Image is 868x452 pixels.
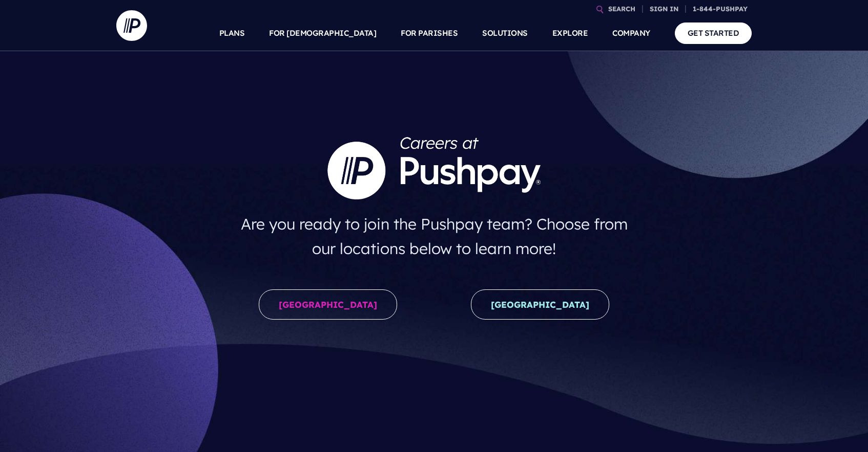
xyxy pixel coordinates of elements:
a: GET STARTED [675,22,752,43]
a: FOR [DEMOGRAPHIC_DATA] [269,15,376,51]
h4: Are you ready to join the Pushpay team? Choose from our locations below to learn more! [231,208,638,265]
a: EXPLORE [552,15,588,51]
a: [GEOGRAPHIC_DATA] [259,289,397,320]
a: FOR PARISHES [401,15,458,51]
a: COMPANY [612,15,650,51]
a: [GEOGRAPHIC_DATA] [471,289,609,320]
a: PLANS [219,15,245,51]
a: SOLUTIONS [482,15,528,51]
